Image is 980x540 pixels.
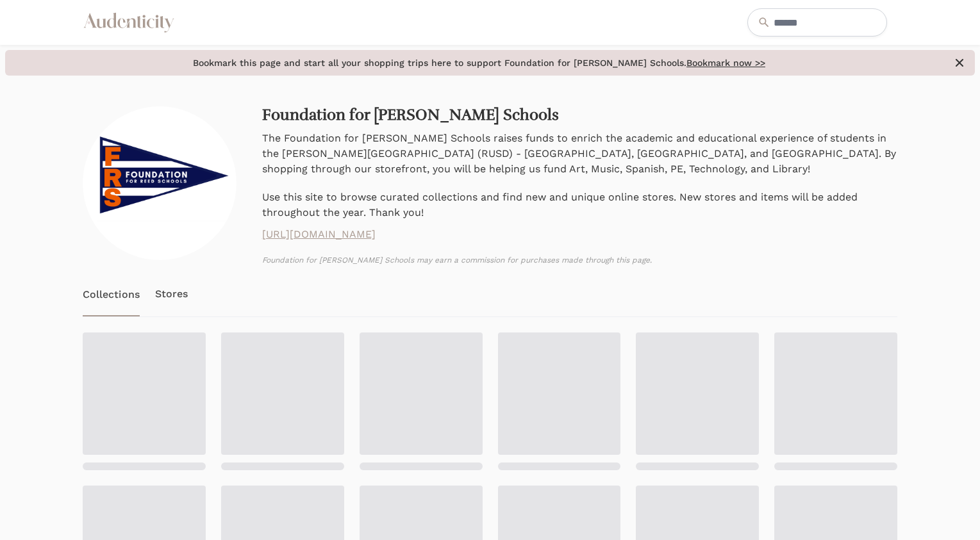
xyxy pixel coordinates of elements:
a: [URL][DOMAIN_NAME] [262,227,898,242]
p: Use this site to browse curated collections and find new and unique online stores. New stores and... [262,190,898,220]
a: Collections [83,272,140,316]
p: Foundation for [PERSON_NAME] Schools may earn a commission for purchases made through this page. [262,255,898,265]
a: Stores [155,272,188,316]
a: Bookmark now >> [686,58,765,68]
span: Bookmark this page and start all your shopping trips here to support Foundation for [PERSON_NAME]... [13,56,945,69]
a: Foundation for [PERSON_NAME] Schools [262,105,559,124]
p: The Foundation for [PERSON_NAME] Schools raises funds to enrich the academic and educational expe... [262,131,898,177]
img: Profile picture [83,106,237,260]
